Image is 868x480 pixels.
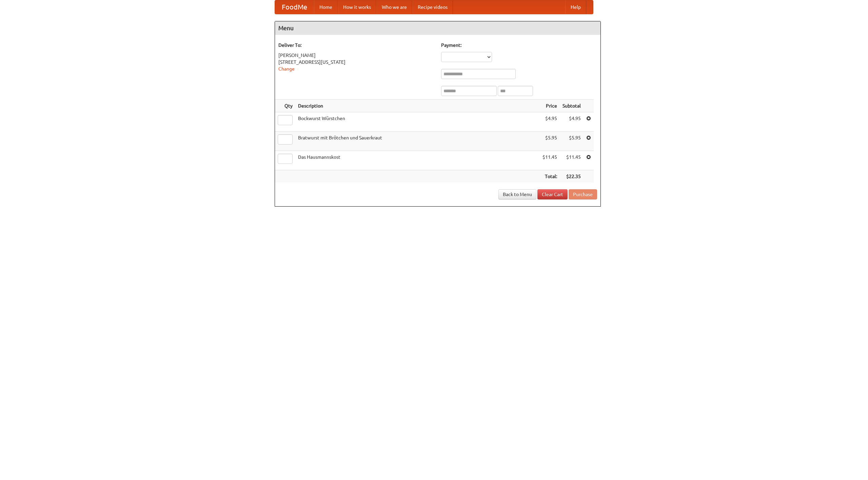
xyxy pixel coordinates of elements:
[278,59,434,65] div: [STREET_ADDRESS][US_STATE]
[560,100,584,112] th: Subtotal
[540,151,560,170] td: $11.45
[275,100,295,112] th: Qty
[540,132,560,151] td: $5.95
[278,66,295,72] a: Change
[569,189,597,199] button: Purchase
[441,42,597,49] h5: Payment:
[537,189,568,199] a: Clear Cart
[376,0,412,14] a: Who we are
[338,0,376,14] a: How it works
[540,100,560,112] th: Price
[540,112,560,132] td: $4.95
[560,170,584,183] th: $22.35
[560,112,584,132] td: $4.95
[278,42,434,49] h5: Deliver To:
[560,132,584,151] td: $5.95
[275,21,600,35] h4: Menu
[314,0,338,14] a: Home
[560,151,584,170] td: $11.45
[295,100,540,112] th: Description
[295,151,540,170] td: Das Hausmannskost
[498,189,536,199] a: Back to Menu
[295,132,540,151] td: Bratwurst mit Brötchen und Sauerkraut
[278,52,434,59] div: [PERSON_NAME]
[412,0,453,14] a: Recipe videos
[565,0,586,14] a: Help
[275,0,314,14] a: FoodMe
[540,170,560,183] th: Total:
[295,112,540,132] td: Bockwurst Würstchen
